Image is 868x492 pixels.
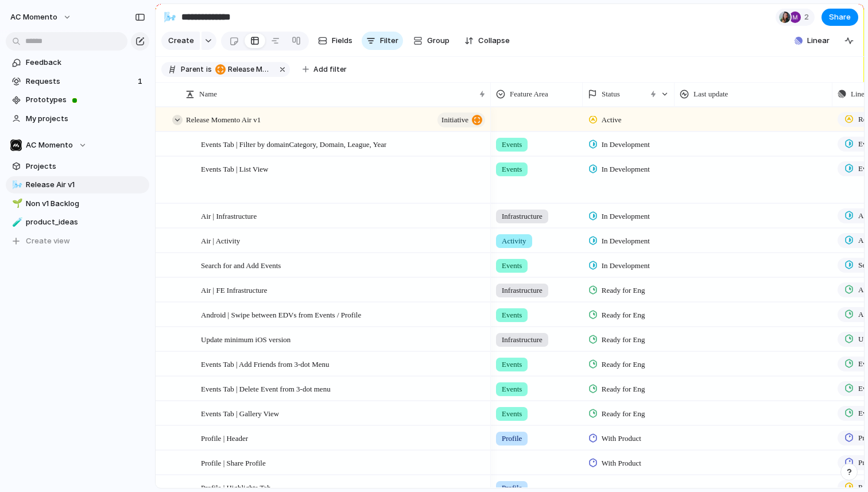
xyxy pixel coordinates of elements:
[26,198,145,210] span: Non v1 Backlog
[26,57,145,68] span: Feedback
[602,164,650,175] span: In Development
[201,258,281,272] span: Search for and Add Events
[181,64,204,75] span: Parent
[602,383,645,395] span: Ready for Eng
[213,63,275,76] button: Release Momento Air v1
[6,91,149,109] a: Prototypes
[201,234,240,247] span: Air | Activity
[502,359,522,370] span: Events
[6,233,149,250] button: Create view
[602,211,650,222] span: In Development
[502,139,522,150] span: Events
[602,359,645,370] span: Ready for Eng
[201,431,248,444] span: Profile | Header
[602,139,650,150] span: In Development
[602,114,622,126] span: Active
[602,408,645,420] span: Ready for Eng
[478,35,510,47] span: Collapse
[199,88,217,100] span: Name
[6,214,149,231] a: 🧪product_ideas
[362,32,403,50] button: Filter
[427,35,449,47] span: Group
[10,198,22,210] button: 🌱
[313,64,347,75] span: Add filter
[693,88,728,100] span: Last update
[804,11,812,23] span: 2
[437,113,485,127] button: initiative
[790,32,834,49] button: Linear
[26,113,145,125] span: My projects
[502,408,522,420] span: Events
[807,35,830,47] span: Linear
[502,211,542,222] span: Infrastructure
[10,11,57,23] span: AC Momento
[296,61,354,78] button: Add filter
[138,76,145,87] span: 1
[10,179,22,191] button: 🌬️
[168,35,194,47] span: Create
[201,308,361,321] span: Android | Swipe between EDVs from Events / Profile
[201,209,257,222] span: Air | Infrastructure
[602,285,645,296] span: Ready for Eng
[6,137,149,154] button: AC Momento
[204,63,214,76] button: is
[26,179,145,191] span: Release Air v1
[602,309,645,321] span: Ready for Eng
[186,113,261,126] span: Release Momento Air v1
[201,332,290,346] span: Update minimum iOS version
[26,140,73,151] span: AC Momento
[821,9,858,26] button: Share
[6,158,149,175] a: Projects
[6,195,149,212] a: 🌱Non v1 Backlog
[460,32,514,50] button: Collapse
[12,197,20,210] div: 🌱
[12,179,20,192] div: 🌬️
[5,8,77,26] button: AC Momento
[26,235,70,247] span: Create view
[201,456,266,469] span: Profile | Share Profile
[602,88,620,100] span: Status
[313,32,357,50] button: Fields
[510,88,548,100] span: Feature Area
[502,235,526,247] span: Activity
[228,64,273,75] span: Release Momento Air v1
[6,110,149,127] a: My projects
[201,357,330,370] span: Events Tab | Add Friends from 3-dot Menu
[829,11,851,23] span: Share
[26,216,145,228] span: product_ideas
[332,35,352,47] span: Fields
[12,216,20,229] div: 🧪
[26,94,145,106] span: Prototypes
[602,235,650,247] span: In Development
[26,76,134,87] span: Requests
[380,35,398,47] span: Filter
[201,137,386,150] span: Events Tab | Filter by domainCategory, Domain, League, Year
[201,382,331,395] span: Events Tab | Delete Event from 3-dot menu
[602,260,650,272] span: In Development
[10,216,22,228] button: 🧪
[201,406,279,420] span: Events Tab | Gallery View
[164,9,176,25] div: 🌬️
[502,285,542,296] span: Infrastructure
[441,112,468,128] span: initiative
[201,283,268,296] span: Air | FE Infrastructure
[502,309,522,321] span: Events
[502,433,522,444] span: Profile
[502,383,522,395] span: Events
[161,8,179,26] button: 🌬️
[6,54,149,71] a: Feedback
[206,64,212,75] span: is
[6,176,149,193] a: 🌬️Release Air v1
[602,433,641,444] span: With Product
[502,260,522,272] span: Events
[201,162,268,175] span: Events Tab | List View
[215,64,273,75] span: Release Momento Air v1
[26,161,145,172] span: Projects
[602,458,641,469] span: With Product
[602,334,645,346] span: Ready for Eng
[408,32,455,50] button: Group
[502,164,522,175] span: Events
[502,334,542,346] span: Infrastructure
